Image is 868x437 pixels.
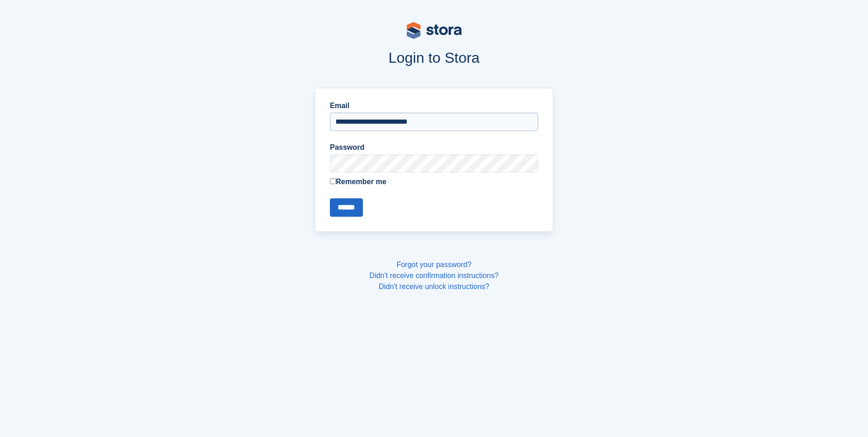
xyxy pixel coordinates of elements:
[330,176,538,187] label: Remember me
[407,22,462,39] img: stora-logo-53a41332b3708ae10de48c4981b4e9114cc0af31d8433b30ea865607fb682f29.svg
[330,142,538,153] label: Password
[397,261,472,268] a: Forgot your password?
[379,283,489,290] a: Didn't receive unlock instructions?
[330,178,336,184] input: Remember me
[140,49,728,66] h1: Login to Stora
[369,272,498,279] a: Didn't receive confirmation instructions?
[330,100,538,111] label: Email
